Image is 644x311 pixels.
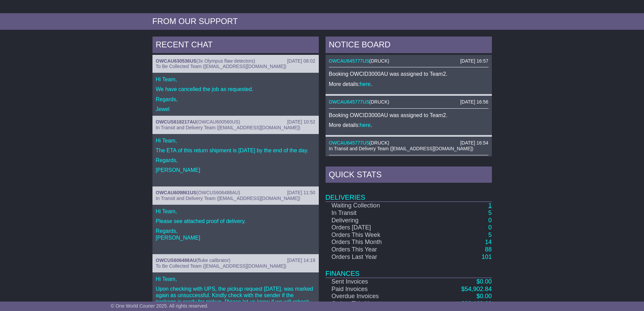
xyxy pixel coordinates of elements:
a: $0.00 [476,293,492,299]
span: DRUCK [371,58,388,64]
span: OWCUS606488AU [198,190,239,195]
a: OWCAU609861US [156,190,197,195]
div: [DATE] 14:19 [287,258,315,263]
td: Orders This Month [326,239,426,246]
p: Regards, [156,96,315,103]
a: $22,162.09 [461,300,492,307]
span: In Transit and Delivery Team ([EMAIL_ADDRESS][DOMAIN_NAME]) [156,125,301,130]
a: OWCUS618217AU [156,119,197,125]
span: In Transit and Delivery Team ([EMAIL_ADDRESS][DOMAIN_NAME]) [329,146,474,151]
p: Hi Team, [156,276,315,282]
a: 101 [481,253,492,260]
a: 88 [485,246,492,253]
div: ( ) [156,58,315,64]
div: [DATE] 16:56 [460,99,488,105]
td: Sent Invoices [326,278,426,286]
p: [PERSON_NAME] [156,167,315,173]
p: More details: . [329,122,488,128]
div: ( ) [156,190,315,196]
span: fluke calibrator [198,258,229,263]
a: $0.00 [476,278,492,285]
span: 54,902.84 [464,286,492,292]
td: Orders Last Year [326,253,426,261]
div: ( ) [156,119,315,125]
td: Deliveries [326,184,492,202]
td: Orders This Year [326,300,426,308]
a: OWCAU645777US [329,140,369,146]
div: Quick Stats [326,166,492,185]
td: In Transit [326,209,426,217]
span: 0.00 [480,278,492,285]
td: Orders [DATE] [326,224,426,231]
div: RECENT CHAT [152,37,319,55]
p: More details: . [329,81,488,87]
span: To Be Collected Team ([EMAIL_ADDRESS][DOMAIN_NAME]) [156,263,286,269]
p: Jewel [156,106,315,112]
p: Hi Team, [156,208,315,215]
div: [DATE] 10:52 [287,119,315,125]
td: Overdue Invoices [326,293,426,300]
a: $54,902.84 [461,286,492,292]
span: © One World Courier 2025. All rights reserved. [111,303,209,309]
p: The ETA of this return shipment is [DATE] by the end of the day. [156,147,315,154]
p: Please see attached proof of delivery. [156,218,315,224]
a: here [360,122,371,128]
div: ( ) [329,140,488,146]
div: [DATE] 08:02 [287,58,315,64]
a: here [360,81,371,87]
div: NOTICE BOARD [326,37,492,55]
span: 22,162.09 [464,300,492,307]
span: DRUCK [371,99,388,105]
a: OWCAU645777US [329,58,369,64]
span: To Be Collected Team ([EMAIL_ADDRESS][DOMAIN_NAME]) [156,64,286,69]
a: 0 [488,224,492,231]
a: 5 [488,231,492,238]
p: Regards, [156,157,315,163]
p: Regards, [PERSON_NAME] [156,228,315,241]
div: [DATE] 16:54 [460,140,488,146]
span: In Transit and Delivery Team ([EMAIL_ADDRESS][DOMAIN_NAME]) [156,196,301,201]
span: 0.00 [480,293,492,299]
div: ( ) [329,99,488,105]
a: 1 [488,202,492,209]
span: 3x Olympus flaw detectors [198,58,254,64]
td: Delivering [326,217,426,224]
td: Waiting Collection [326,202,426,209]
a: 0 [488,217,492,224]
p: Booking OWCID3000AU was assigned to Team2. [329,112,488,118]
a: 5 [488,209,492,216]
div: ( ) [329,58,488,64]
p: Hi Team, [156,137,315,144]
p: Hi Team, [156,76,315,83]
td: Paid Invoices [326,286,426,293]
td: Orders This Week [326,231,426,239]
p: We have cancelled the job as requested. [156,86,315,92]
p: Booking OWCID3000AU was assigned to Team2. [329,71,488,77]
td: Finances [326,261,492,278]
a: 14 [485,239,492,245]
a: OWCAU630536US [156,58,197,64]
div: [DATE] 16:57 [460,58,488,64]
div: ( ) [156,258,315,263]
a: OWCAU645777US [329,99,369,105]
td: Orders This Year [326,246,426,253]
div: [DATE] 11:50 [287,190,315,196]
span: DRUCK [371,140,388,146]
a: OWCUS606488AU [156,258,197,263]
div: FROM OUR SUPPORT [152,17,492,26]
span: OWCAU600560US [198,119,239,125]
